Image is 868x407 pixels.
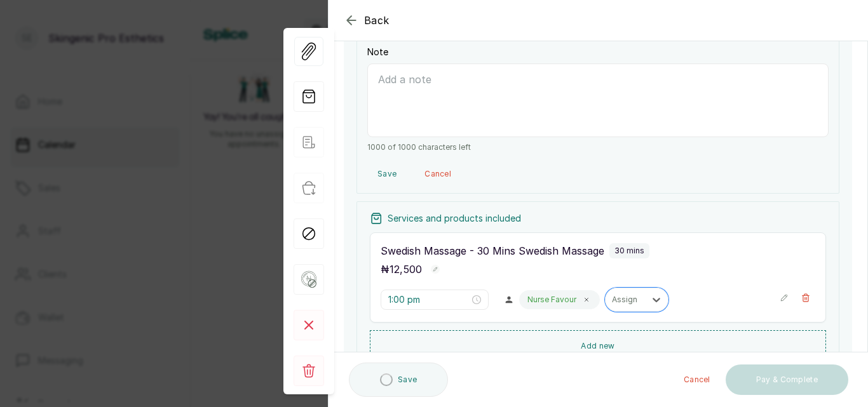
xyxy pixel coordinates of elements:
p: Nurse Favour [527,295,576,305]
button: Pay & Complete [726,364,848,395]
p: Swedish Massage - 30 Mins Swedish Massage [381,243,604,258]
p: ₦ [381,262,422,277]
p: 30 mins [614,246,644,256]
input: Select time [388,293,470,307]
span: 1000 of 1000 characters left [367,142,829,152]
span: Back [364,13,390,28]
button: Save [367,163,407,185]
button: Back [344,13,390,28]
span: 12,500 [390,263,422,276]
label: Note [367,46,388,58]
p: Services and products included [388,212,521,225]
button: Save [349,363,448,397]
button: Add new [370,330,826,362]
button: Cancel [674,364,721,395]
button: Cancel [414,163,461,185]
